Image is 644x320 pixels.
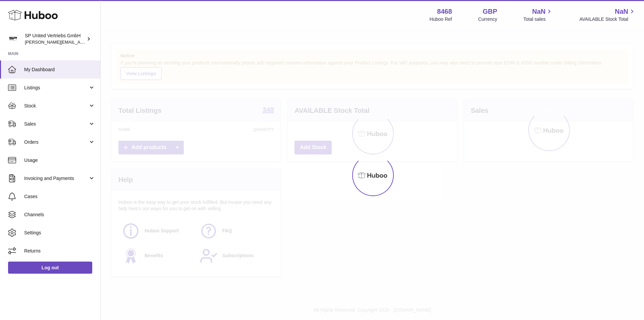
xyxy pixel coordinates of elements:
[24,121,88,127] span: Sales
[478,16,497,22] div: Currency
[579,7,636,22] a: NaN AVAILABLE Stock Total
[24,212,95,218] span: Channels
[24,230,95,236] span: Settings
[25,33,85,45] div: SP United Vertriebs GmbH
[24,103,88,109] span: Stock
[24,139,88,145] span: Orders
[24,175,88,182] span: Invoicing and Payments
[532,7,545,16] span: NaN
[24,66,95,73] span: My Dashboard
[437,7,452,16] strong: 8468
[25,39,135,45] span: [PERSON_NAME][EMAIL_ADDRESS][DOMAIN_NAME]
[24,248,95,254] span: Returns
[483,7,497,16] strong: GBP
[24,85,88,91] span: Listings
[24,157,95,164] span: Usage
[523,7,553,22] a: NaN Total sales
[579,16,636,22] span: AVAILABLE Stock Total
[523,16,553,22] span: Total sales
[8,34,18,44] img: tim@sp-united.com
[430,16,452,22] div: Huboo Ref
[615,7,628,16] span: NaN
[24,193,95,200] span: Cases
[8,262,92,274] a: Log out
